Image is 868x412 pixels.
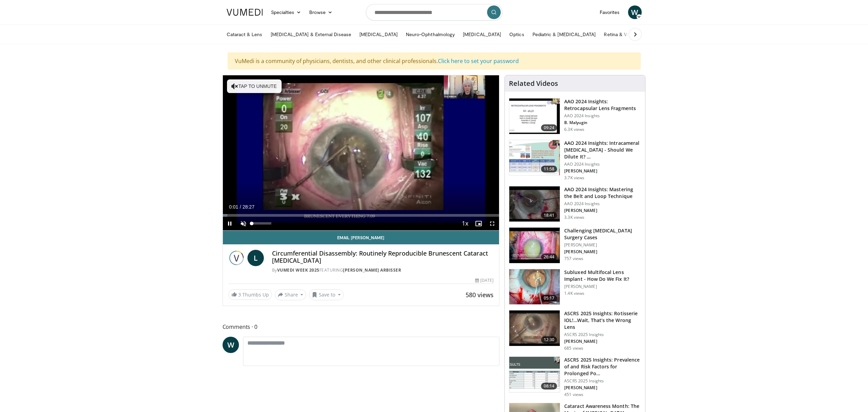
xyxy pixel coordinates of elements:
a: [MEDICAL_DATA] [355,28,402,41]
span: 05:17 [541,295,557,302]
p: 3.3K views [564,215,584,220]
a: Pediatric & [MEDICAL_DATA] [528,28,600,41]
p: 3.7K views [564,175,584,181]
a: [MEDICAL_DATA] & External Disease [267,28,355,41]
a: [MEDICAL_DATA] [459,28,505,41]
span: 28:27 [242,204,254,210]
span: Comments 0 [223,322,500,331]
p: 757 views [564,256,583,261]
button: Share [275,289,307,300]
p: 6.3K views [564,127,584,132]
img: Vumedi Week 2025 [228,250,245,266]
img: 05a6f048-9eed-46a7-93e1-844e43fc910c.150x105_q85_crop-smart_upscale.jpg [509,228,560,263]
a: 11:58 AAO 2024 Insights: Intracameral [MEDICAL_DATA] - Should We Dilute It? … AAO 2024 Insights [... [509,140,641,181]
a: 18:41 AAO 2024 Insights: Mastering the Belt and Loop Technique AAO 2024 Insights [PERSON_NAME] 3.... [509,186,641,222]
div: VuMedi is a community of physicians, dentists, and other clinical professionals. [228,52,641,70]
button: Fullscreen [485,217,499,230]
a: 05:17 Subluxed Multifocal Lens Implant - How Do We Fix It? [PERSON_NAME] 1.4K views [509,269,641,305]
p: ASCRS 2025 Insights [564,332,641,337]
a: 08:14 ASCRS 2025 Insights: Prevalence of and Risk Factors for Prolonged Po… ASCRS 2025 Insights [... [509,356,641,397]
a: 3 Thumbs Up [228,289,272,300]
p: AAO 2024 Insights [564,162,641,167]
p: [PERSON_NAME] [564,284,641,289]
a: 09:24 AAO 2024 Insights: Retrocapsular Lens Fragments AAO 2024 Insights B. Malyugin 6.3K views [509,98,641,134]
span: 0:01 [229,204,238,210]
span: 08:14 [541,383,557,390]
a: W [223,337,239,353]
h3: ASCRS 2025 Insights: Rotisserie IOL!…Wait, That’s the Wrong Lens [564,310,641,331]
h3: ASCRS 2025 Insights: Prevalence of and Risk Factors for Prolonged Po… [564,356,641,377]
div: [DATE] [475,277,494,284]
p: AAO 2024 Insights [564,113,641,119]
a: Favorites [596,5,624,19]
h4: Circumferential Disassembly: Routinely Reproducible Brunescent Cataract [MEDICAL_DATA] [272,250,494,264]
div: Volume Level [252,222,271,225]
h3: Subluxed Multifocal Lens Implant - How Do We Fix It? [564,269,641,283]
span: 580 views [466,291,494,299]
h3: AAO 2024 Insights: Retrocapsular Lens Fragments [564,98,641,112]
p: [PERSON_NAME] [564,339,641,344]
a: Optics [505,28,528,41]
p: [PERSON_NAME] [564,385,641,391]
h3: AAO 2024 Insights: Intracameral [MEDICAL_DATA] - Should We Dilute It? … [564,140,641,160]
input: Search topics, interventions [366,4,502,20]
a: [PERSON_NAME] Arbisser [343,267,401,273]
p: [PERSON_NAME] [564,249,641,255]
a: 26:44 Challenging [MEDICAL_DATA] Surgery Cases [PERSON_NAME] [PERSON_NAME] 757 views [509,227,641,263]
img: d661252d-5e2b-443c-881f-9256f2a4ede9.150x105_q85_crop-smart_upscale.jpg [509,357,560,392]
video-js: Video Player [223,75,499,231]
p: [PERSON_NAME] [564,208,641,213]
span: 12:30 [541,336,557,343]
button: Save to [309,289,344,300]
button: Playback Rate [458,217,472,230]
h4: Related Videos [509,79,558,88]
h3: AAO 2024 Insights: Mastering the Belt and Loop Technique [564,186,641,200]
div: By FEATURING [272,267,494,273]
a: Browse [305,5,337,19]
a: W [628,5,642,19]
p: 1.4K views [564,291,584,296]
a: Specialties [267,5,305,19]
span: 18:41 [541,212,557,219]
p: AAO 2024 Insights [564,201,641,207]
img: 01f52a5c-6a53-4eb2-8a1d-dad0d168ea80.150x105_q85_crop-smart_upscale.jpg [509,98,560,134]
p: B. Malyugin [564,120,641,125]
a: Retina & Vitreous [600,28,646,41]
a: 12:30 ASCRS 2025 Insights: Rotisserie IOL!…Wait, That’s the Wrong Lens ASCRS 2025 Insights [PERSO... [509,310,641,351]
img: 3fc25be6-574f-41c0-96b9-b0d00904b018.150x105_q85_crop-smart_upscale.jpg [509,269,560,305]
p: 685 views [564,346,583,351]
button: Pause [223,217,237,230]
a: Cataract & Lens [223,28,267,41]
h3: Challenging [MEDICAL_DATA] Surgery Cases [564,227,641,241]
span: 09:24 [541,124,557,131]
span: / [240,204,241,210]
p: 451 views [564,392,583,397]
img: 5ae980af-743c-4d96-b653-dad8d2e81d53.150x105_q85_crop-smart_upscale.jpg [509,310,560,346]
img: 22a3a3a3-03de-4b31-bd81-a17540334f4a.150x105_q85_crop-smart_upscale.jpg [509,186,560,222]
img: VuMedi Logo [227,9,263,16]
span: 11:58 [541,166,557,172]
span: 26:44 [541,254,557,260]
button: Unmute [237,217,250,230]
a: L [247,250,264,266]
img: de733f49-b136-4bdc-9e00-4021288efeb7.150x105_q85_crop-smart_upscale.jpg [509,140,560,176]
button: Tap to unmute [227,79,282,93]
a: Click here to set your password [438,57,519,65]
a: Email [PERSON_NAME] [223,231,499,244]
button: Enable picture-in-picture mode [472,217,485,230]
p: [PERSON_NAME] [564,168,641,174]
a: Vumedi Week 2025 [277,267,319,273]
p: ASCRS 2025 Insights [564,378,641,384]
span: 3 [238,291,241,298]
a: Neuro-Ophthalmology [402,28,459,41]
p: [PERSON_NAME] [564,242,641,248]
div: Progress Bar [223,214,499,217]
